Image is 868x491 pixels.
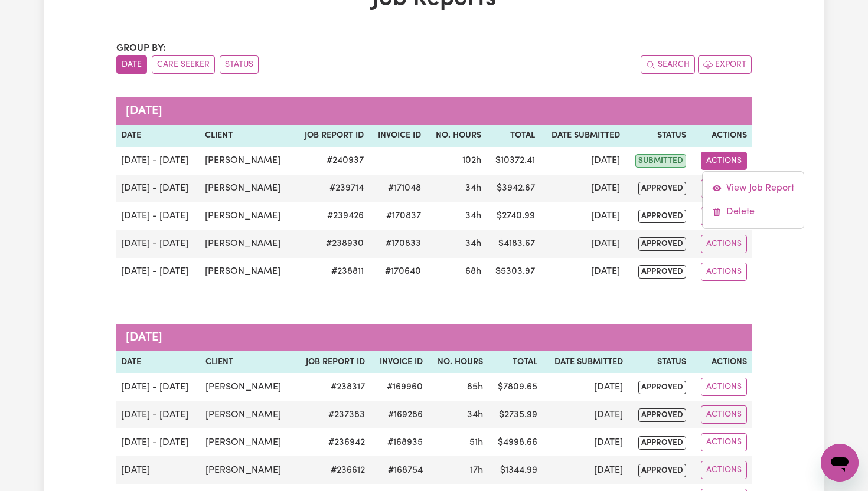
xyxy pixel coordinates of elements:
[486,230,540,258] td: $ 4183.67
[486,175,540,202] td: $ 3942.67
[542,373,628,401] td: [DATE]
[200,147,293,175] td: [PERSON_NAME]
[470,466,483,475] span: 17 hours
[542,428,628,456] td: [DATE]
[488,373,541,401] td: $ 7809.65
[486,202,540,230] td: $ 2740.99
[465,267,481,276] span: 68 hours
[428,351,488,374] th: No. Hours
[701,405,747,424] button: Actions
[691,351,752,374] th: Actions
[294,456,370,484] td: # 236612
[368,230,426,258] td: #170833
[368,202,426,230] td: #170837
[116,324,752,351] caption: [DATE]
[294,351,370,374] th: Job Report ID
[638,436,686,450] span: approved
[488,401,541,428] td: $ 2735.99
[540,230,625,258] td: [DATE]
[542,401,628,428] td: [DATE]
[821,444,859,482] iframe: Button to launch messaging window
[488,351,541,374] th: Total
[368,125,426,147] th: Invoice ID
[465,239,481,248] span: 34 hours
[426,125,486,147] th: No. Hours
[116,147,200,175] td: [DATE] - [DATE]
[625,125,691,147] th: Status
[116,456,201,484] td: [DATE]
[703,200,804,224] a: Delete job report 240937
[116,175,200,202] td: [DATE] - [DATE]
[488,428,541,456] td: $ 4998.66
[465,211,481,221] span: 34 hours
[540,202,625,230] td: [DATE]
[702,171,804,229] div: Actions
[293,125,368,147] th: Job Report ID
[200,125,293,147] th: Client
[701,235,747,253] button: Actions
[116,202,200,230] td: [DATE] - [DATE]
[201,401,294,428] td: [PERSON_NAME]
[701,433,747,451] button: Actions
[691,125,752,147] th: Actions
[200,175,293,202] td: [PERSON_NAME]
[116,401,201,428] td: [DATE] - [DATE]
[638,408,686,422] span: approved
[368,258,426,286] td: #170640
[368,175,426,202] td: #171048
[370,373,428,401] td: #169960
[638,464,686,477] span: approved
[293,147,368,175] td: # 240937
[701,207,747,225] button: Actions
[486,125,540,147] th: Total
[116,44,166,53] span: Group by:
[294,428,370,456] td: # 236942
[469,438,483,447] span: 51 hours
[116,125,200,147] th: Date
[638,381,686,394] span: approved
[370,351,428,374] th: Invoice ID
[201,456,294,484] td: [PERSON_NAME]
[293,258,368,286] td: # 238811
[638,210,686,223] span: approved
[628,351,691,374] th: Status
[467,382,483,392] span: 85 hours
[540,258,625,286] td: [DATE]
[703,176,804,200] a: View job report 240937
[465,184,481,193] span: 34 hours
[116,351,201,374] th: Date
[116,55,147,74] button: sort invoices by date
[701,263,747,281] button: Actions
[488,456,541,484] td: $ 1344.99
[293,175,368,202] td: # 239714
[542,456,628,484] td: [DATE]
[641,55,695,74] button: Search
[201,351,294,374] th: Client
[540,125,625,147] th: Date Submitted
[200,202,293,230] td: [PERSON_NAME]
[116,230,200,258] td: [DATE] - [DATE]
[116,97,752,125] caption: [DATE]
[220,55,259,74] button: sort invoices by paid status
[635,154,686,168] span: submitted
[638,182,686,195] span: approved
[467,410,483,420] span: 34 hours
[152,55,215,74] button: sort invoices by care seeker
[638,265,686,279] span: approved
[701,461,747,479] button: Actions
[701,179,747,198] button: Actions
[540,147,625,175] td: [DATE]
[201,428,294,456] td: [PERSON_NAME]
[638,237,686,251] span: approved
[486,258,540,286] td: $ 5303.97
[701,378,747,396] button: Actions
[370,456,428,484] td: #168754
[540,175,625,202] td: [DATE]
[294,373,370,401] td: # 238317
[200,230,293,258] td: [PERSON_NAME]
[698,55,752,74] button: Export
[294,401,370,428] td: # 237383
[116,258,200,286] td: [DATE] - [DATE]
[116,428,201,456] td: [DATE] - [DATE]
[486,147,540,175] td: $ 10372.41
